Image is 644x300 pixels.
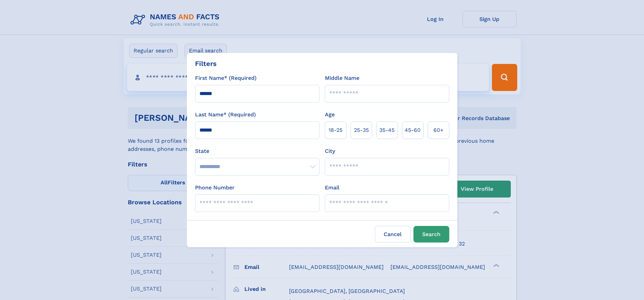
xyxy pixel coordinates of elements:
[375,226,411,243] label: Cancel
[413,226,449,243] button: Search
[325,184,339,192] label: Email
[354,126,369,134] span: 25‑35
[325,111,335,119] label: Age
[195,111,256,119] label: Last Name* (Required)
[195,74,257,82] label: First Name* (Required)
[195,184,235,192] label: Phone Number
[325,74,359,82] label: Middle Name
[329,126,342,134] span: 18‑25
[325,147,335,155] label: City
[195,59,217,69] div: Filters
[195,147,319,155] label: State
[433,126,444,134] span: 60+
[405,126,421,134] span: 45‑60
[379,126,395,134] span: 35‑45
